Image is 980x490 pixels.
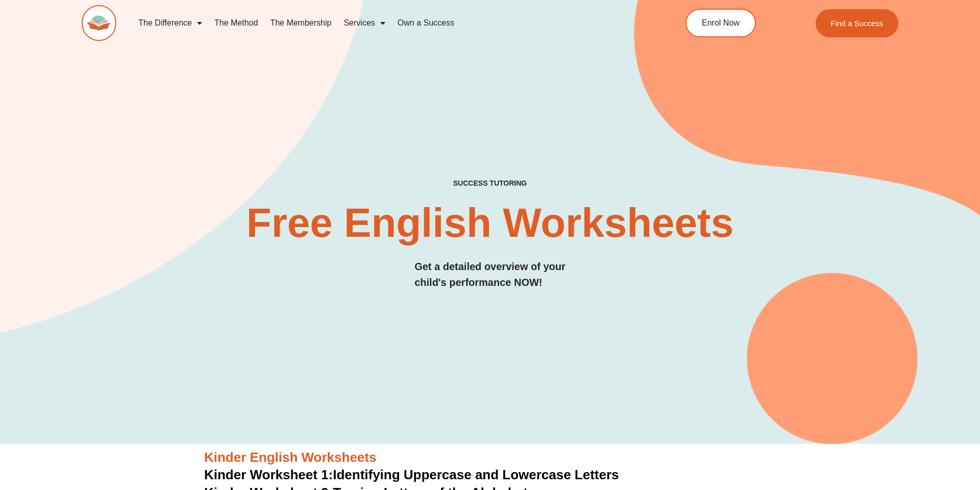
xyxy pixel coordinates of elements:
nav: Menu [132,11,639,35]
a: The Method [208,11,264,35]
h3: Get a detailed overview of your child's performance NOW! [414,259,566,291]
h3: Kinder English Worksheets [204,449,776,466]
a: Enrol Now [685,9,756,37]
span: Enrol Now [702,19,740,27]
h2: Free English Worksheets​ [220,203,759,243]
h4: SUCCESS TUTORING​ [369,179,611,188]
a: The Difference [132,11,208,35]
span: Find a Success [830,19,883,27]
a: Services [337,11,391,35]
a: Kinder Worksheet 1:Identifying Uppercase and Lowercase Letters [204,467,619,482]
a: Own a Success [391,11,460,35]
span: Kinder Worksheet 1: [204,467,333,482]
a: The Membership [264,11,337,35]
a: Find a Success [815,9,898,37]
